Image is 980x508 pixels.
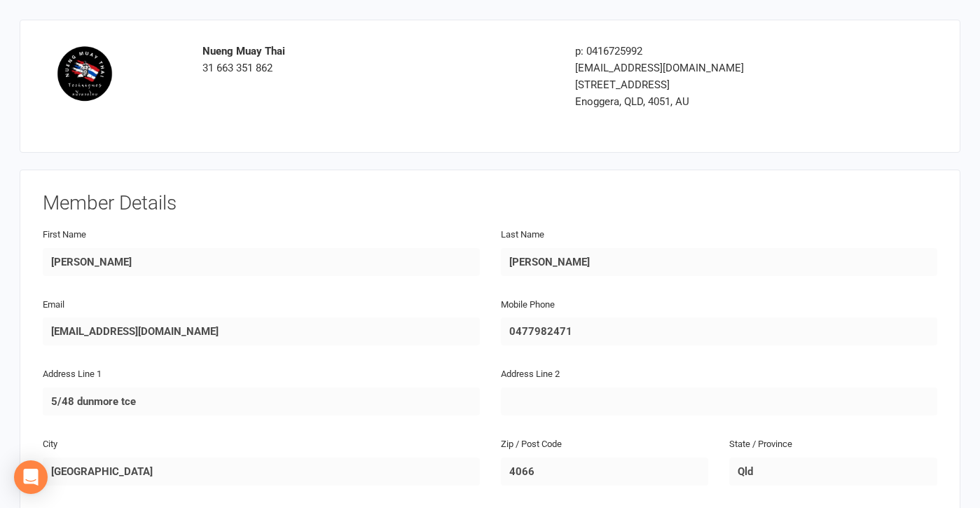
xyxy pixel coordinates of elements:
div: p: 0416725992 [575,43,853,60]
strong: Nueng Muay Thai [202,45,285,57]
div: 31 663 351 862 [202,43,554,76]
label: Mobile Phone [501,298,555,313]
label: Zip / Post Code [501,437,562,452]
label: Email [43,298,64,313]
label: State / Province [729,437,792,452]
label: Address Line 2 [501,367,560,382]
label: City [43,437,57,452]
div: Enoggera, QLD, 4051, AU [575,93,853,110]
label: Last Name [501,228,544,242]
img: d545e4d4-db13-431b-8f51-8dfcedae3482.png [53,43,116,106]
div: [STREET_ADDRESS] [575,76,853,93]
div: [EMAIL_ADDRESS][DOMAIN_NAME] [575,60,853,76]
h3: Member Details [43,193,937,214]
label: First Name [43,228,86,242]
label: Address Line 1 [43,367,102,382]
div: Open Intercom Messenger [14,460,48,494]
